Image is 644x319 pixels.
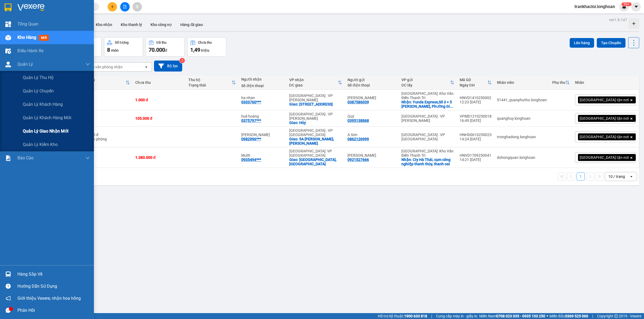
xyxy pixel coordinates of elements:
[401,83,450,87] div: ĐC lấy
[289,78,338,82] div: VP nhận
[86,156,90,160] span: down
[347,100,369,104] div: 0387586039
[401,149,454,157] div: [GEOGRAPHIC_DATA]: Kho Văn Điển Thanh Trì
[460,83,487,87] div: Ngày ĐH
[580,116,629,121] span: [GEOGRAPHIC_DATA] tận nơi
[289,157,342,166] div: Giao: Đường Quang Trung, Thành Phố Quảng Ngãi
[347,157,369,162] div: 0921527666
[497,116,547,121] div: quanghuy.longhoan
[198,41,212,44] div: Chưa thu
[108,2,117,12] button: plus
[399,76,457,90] th: Toggle SortBy
[144,65,148,69] svg: open
[401,100,454,108] div: Nhận: Yunda Express,Số 3 + 5 Nguyễn Văn Linh, Phường Gia Thuỵ, Quận Long Biên, Hà Nội
[5,21,11,27] img: dashboard-icon
[241,153,284,157] div: Mười
[628,18,639,29] div: Tạo kho hàng mới
[450,104,453,108] span: ...
[289,128,342,137] div: [GEOGRAPHIC_DATA] : VP [GEOGRAPHIC_DATA]
[165,48,167,52] span: đ
[378,313,427,319] span: Hỗ trợ kỹ thuật:
[17,21,38,27] span: Tổng Quan
[83,78,126,82] div: Đã thu
[401,114,454,123] div: [GEOGRAPHIC_DATA] : VP [PERSON_NAME]
[201,48,209,52] span: triệu
[241,77,284,81] div: Người nhận
[289,93,342,102] div: [GEOGRAPHIC_DATA] : VP [PERSON_NAME]
[107,47,110,53] span: 8
[634,4,639,9] span: caret-down
[116,18,146,31] button: Kho thanh lý
[81,76,133,90] th: Toggle SortBy
[83,133,130,137] div: 70.000 đ
[629,174,634,179] svg: open
[550,313,588,319] span: Miền Bắc
[575,80,636,85] div: Nhãn
[241,114,284,118] div: huê hoàng
[550,76,572,90] th: Toggle SortBy
[17,306,90,314] div: Phản hồi
[92,18,116,31] button: Kho nhận
[460,153,492,157] div: HNVD1709250041
[5,35,11,40] img: warehouse-icon
[156,41,166,44] div: Đã thu
[289,121,342,125] div: Giao: Hủy
[5,48,11,54] img: warehouse-icon
[347,137,369,141] div: 0862126999
[23,128,68,134] span: Quản lý giao nhận mới
[5,3,12,12] img: logo-vxr
[86,64,123,70] div: Chọn văn phòng nhận
[609,17,627,23] div: ver 1.8.147
[496,314,545,318] strong: 0708 023 035 - 0935 103 250
[287,76,345,90] th: Toggle SortBy
[6,296,11,301] span: notification
[149,47,165,53] span: 70.000
[570,38,594,48] button: Lên hàng
[289,83,338,87] div: ĐC giao
[460,118,492,123] div: 16:49 [DATE]
[460,114,492,118] div: VPMD1210250018
[479,313,545,319] span: Miền Nam
[190,47,200,53] span: 1,49
[176,18,207,31] button: Hàng đã giao
[565,314,588,318] strong: 0369 525 060
[123,5,127,9] span: file-add
[111,5,114,9] span: plus
[17,155,34,161] span: Báo cáo
[135,116,183,121] div: 105.000 đ
[289,149,342,157] div: [GEOGRAPHIC_DATA]: VP [GEOGRAPHIC_DATA]
[135,98,183,102] div: 1.000 đ
[289,137,342,145] div: Giao: 5A Phan Đình Phùng, Thái NGuyên
[186,76,239,90] th: Toggle SortBy
[457,76,494,90] th: Toggle SortBy
[241,84,284,88] div: Số điện thoại
[401,157,454,166] div: Nhận: Cty Hà Thái, cụm công nghiệp thanh thùy, thanh oai
[133,2,142,12] button: aim
[347,114,396,118] div: Quý
[115,41,129,44] div: Số lượng
[187,37,226,57] button: Chưa thu1,49 triệu
[347,83,396,87] div: Số điện thoại
[17,270,90,278] div: Hàng sắp về
[83,137,130,141] div: Tại văn phòng
[5,271,11,277] img: warehouse-icon
[580,134,629,139] span: [GEOGRAPHIC_DATA] tận nơi
[460,96,492,100] div: HNVD1410250002
[436,313,478,319] span: Cung cấp máy in - giấy in:
[241,133,284,137] div: C Hương
[347,133,396,137] div: A Sơn
[580,155,629,160] span: [GEOGRAPHIC_DATA] tận nơi
[23,101,63,108] span: Quản lý khách hàng
[614,314,618,318] span: copyright
[580,97,629,102] span: [GEOGRAPHIC_DATA] tận nơi
[347,96,396,100] div: c Linh
[154,61,182,72] button: Bộ lọc
[289,102,342,106] div: Giao: 19 kiệt 39 Hoàng Quốc Việt, phường An Cựu, Tp Huế
[621,2,631,6] sup: 727
[347,78,396,82] div: Người gửi
[6,308,11,313] span: message
[460,157,492,162] div: 14:21 [DATE]
[597,38,625,48] button: Tạo Chuyến
[547,315,548,317] span: ⚪️
[120,2,130,12] button: file-add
